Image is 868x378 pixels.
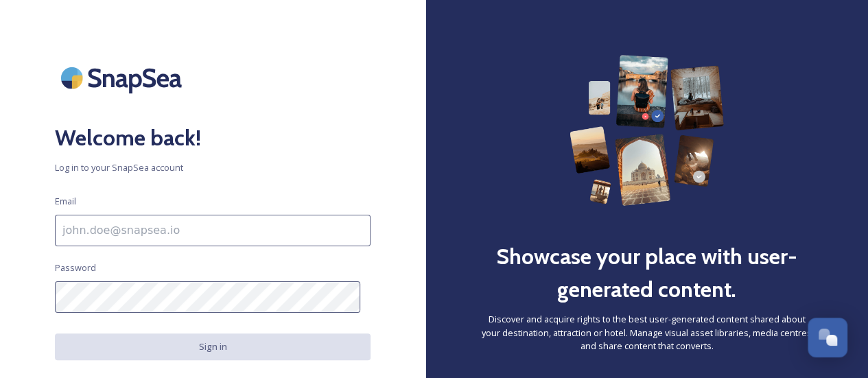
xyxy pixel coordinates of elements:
[55,215,371,246] input: john.doe@snapsea.io
[480,313,813,353] span: Discover and acquire rights to the best user-generated content shared about your destination, att...
[570,55,724,206] img: 63b42ca75bacad526042e722_Group%20154-p-800.png
[55,55,192,101] img: SnapSea Logo
[55,161,371,174] span: Log in to your SnapSea account
[480,240,813,306] h2: Showcase your place with user-generated content.
[55,195,76,208] span: Email
[55,333,371,360] button: Sign in
[55,121,371,154] h2: Welcome back!
[55,261,96,274] span: Password
[808,318,847,357] button: Open Chat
